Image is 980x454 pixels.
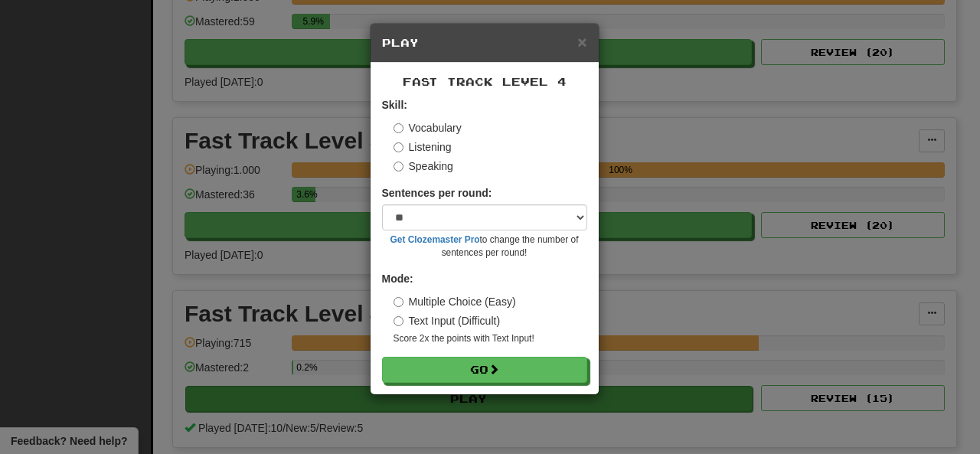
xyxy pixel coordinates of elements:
label: Listening [394,139,452,155]
a: Get Clozemaster Pro [390,234,480,245]
small: Score 2x the points with Text Input ! [394,332,587,345]
input: Text Input (Difficult) [394,316,403,326]
label: Multiple Choice (Easy) [394,294,516,309]
h5: Play [382,35,587,51]
strong: Skill: [382,99,407,111]
span: Fast Track Level 4 [403,75,567,88]
input: Vocabulary [394,123,403,133]
label: Sentences per round: [382,185,492,201]
input: Listening [394,142,403,152]
input: Multiple Choice (Easy) [394,297,403,307]
button: Close [577,34,586,50]
label: Vocabulary [394,120,462,136]
label: Speaking [394,158,453,174]
span: × [577,33,586,51]
small: to change the number of sentences per round! [382,234,587,260]
input: Speaking [394,162,403,171]
button: Go [382,357,587,383]
strong: Mode: [382,273,413,285]
label: Text Input (Difficult) [394,313,501,328]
